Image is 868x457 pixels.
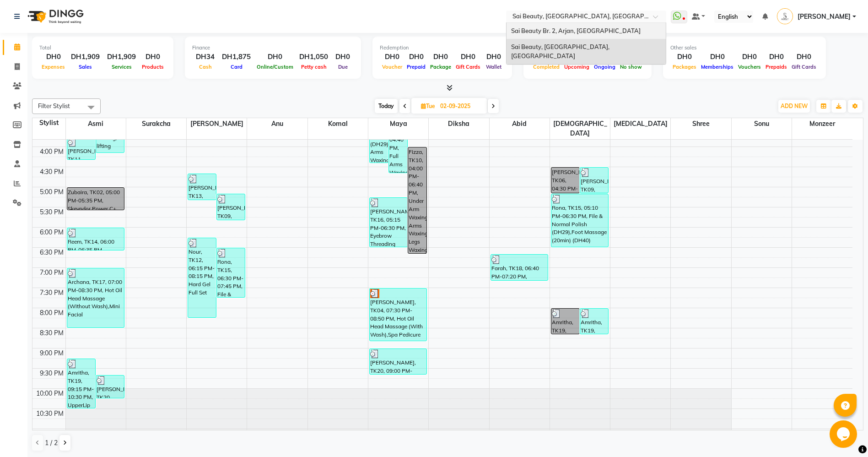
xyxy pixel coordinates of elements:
div: DH0 [699,52,736,62]
span: Sales [76,64,94,70]
div: [PERSON_NAME], TK09, 04:30 PM-05:10 PM, Spa Pedicure (Normal Colour) [580,168,608,193]
span: Ongoing [592,64,618,70]
span: [DEMOGRAPHIC_DATA] [550,118,610,139]
span: Sai Beauty Br. 2, Arjan, [GEOGRAPHIC_DATA] [511,27,641,34]
div: 5:30 PM [38,207,65,217]
div: 10:30 PM [34,409,65,419]
span: Vouchers [736,64,763,70]
span: Tue [419,103,437,109]
div: DH0 [140,52,166,62]
div: Amritha, TK19, 08:00 PM-08:40 PM, Spa Pedicure (Without Colour) (DH70) [580,309,608,334]
span: maya [368,118,428,130]
span: sonu [732,118,792,130]
span: Cash [197,64,214,70]
div: [PERSON_NAME], TK16, 05:15 PM-06:30 PM, Eyebrow Threading (DH25),UpperLip Threading (DH15) [370,198,407,247]
div: DH0 [404,52,428,62]
span: Card [228,64,245,70]
div: Reem, TK14, 06:00 PM-06:35 PM, Eyebrow Threading [67,228,124,250]
ng-dropdown-panel: Options list [506,22,666,65]
div: [PERSON_NAME], TK13, 04:40 PM-05:20 PM, Gel Polish Only [188,174,216,200]
div: Redemption [380,44,505,52]
iframe: chat widget [830,420,859,448]
span: Asmi [66,118,126,130]
div: DH0 [428,52,453,62]
span: Products [140,64,166,70]
div: 4:30 PM [38,167,65,177]
span: Wallet [484,64,504,70]
span: Prepaids [763,64,789,70]
span: [PERSON_NAME] [798,12,851,22]
div: DH0 [670,52,699,62]
img: logo [23,4,86,29]
span: Completed [531,64,562,70]
div: Rona, TK15, 06:30 PM-07:45 PM, File & Normal Polish (DH29),NP: French (DH20) [217,248,245,297]
span: Voucher [380,64,404,70]
div: DH0 [453,52,483,62]
div: [PERSON_NAME], TK09, 05:10 PM-05:50 PM, Classic Manicure (Without Colour) (DH60) [217,194,245,220]
div: Amritha, TK19, 09:15 PM-10:30 PM, UpperLip Waxing (DH20),Eyebrow Threading (DH25) [67,359,95,408]
span: Prepaid [404,64,428,70]
div: 9:00 PM [38,348,65,358]
span: Anu [247,118,307,130]
div: 11:00 PM [34,429,65,439]
div: Nour, TK12, 06:15 PM-08:15 PM, Hard Gel Full Set [188,238,216,317]
div: Other sales [670,44,819,52]
div: 7:30 PM [38,288,65,298]
div: 6:00 PM [38,228,65,237]
div: DH1,909 [103,52,140,62]
span: Package [428,64,453,70]
img: Srijana [777,8,793,24]
div: [PERSON_NAME], TK20, 09:40 PM-10:15 PM, Skeyndor Express Facial (30 Mins) [96,375,124,398]
input: 2025-09-02 [437,99,483,113]
div: DH0 [789,52,819,62]
div: DH0 [254,52,296,62]
span: Today [375,99,398,113]
div: 5:00 PM [38,187,65,197]
span: Upcoming [562,64,592,70]
span: ADD NEW [781,103,808,109]
div: DH34 [192,52,218,62]
span: Services [109,64,134,70]
div: 6:30 PM [38,248,65,257]
div: DH0 [736,52,763,62]
div: 8:00 PM [38,308,65,318]
div: [PERSON_NAME], TK11, 03:45 PM-04:20 PM, Eyebrow Threading [67,137,95,159]
span: Gift Cards [453,64,483,70]
span: 1 / 2 [45,438,58,448]
div: DH1,875 [218,52,254,62]
span: Sai Beauty, [GEOGRAPHIC_DATA], [GEOGRAPHIC_DATA] [511,43,611,60]
div: Stylist [32,118,65,128]
div: 8:30 PM [38,328,65,338]
div: Total [39,44,166,52]
span: Komal [308,118,368,130]
span: Filter Stylist [38,102,70,109]
div: DH0 [380,52,404,62]
div: 10:00 PM [34,389,65,398]
div: DH0 [332,52,354,62]
span: Monzeer [792,118,852,130]
span: No show [618,64,644,70]
div: DH1,909 [67,52,103,62]
div: Archana, TK17, 07:00 PM-08:30 PM, Hot Oil Head Massage (Without Wash),Mini Facial [67,268,124,327]
div: Zubaira, TK02, 05:00 PM-05:35 PM, Skeyndor Power C+ Brightening Facial [67,188,124,210]
div: Finance [192,44,354,52]
button: ADD NEW [778,100,810,113]
span: [MEDICAL_DATA] [610,118,670,130]
span: Surakcha [126,118,186,130]
div: Fizza, TK10, 04:00 PM-06:40 PM, Under Arm Waxing,Full Arms Waxing,Full Legs Waxing,Full Bikini Wa... [408,147,426,253]
span: Abid [490,118,550,130]
span: Memberships [699,64,736,70]
div: 9:30 PM [38,369,65,378]
div: DH0 [763,52,789,62]
span: shree [671,118,731,130]
div: 7:00 PM [38,268,65,277]
div: Farah, TK18, 06:40 PM-07:20 PM, Blowdry Straight With Wash Medium [491,255,548,280]
div: Rona, TK15, 05:10 PM-06:30 PM, File & Normal Polish (DH29),Foot Massage (20min) (DH40) [551,194,608,247]
div: 4:00 PM [38,147,65,157]
span: Packages [670,64,699,70]
span: Expenses [39,64,67,70]
span: Diksha [429,118,489,130]
span: Due [336,64,350,70]
div: [PERSON_NAME], TK04, 07:30 PM-08:50 PM, Hot Oil Head Massage (With Wash),Spa Pedicure (Without Co... [370,288,426,341]
span: Petty cash [299,64,329,70]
